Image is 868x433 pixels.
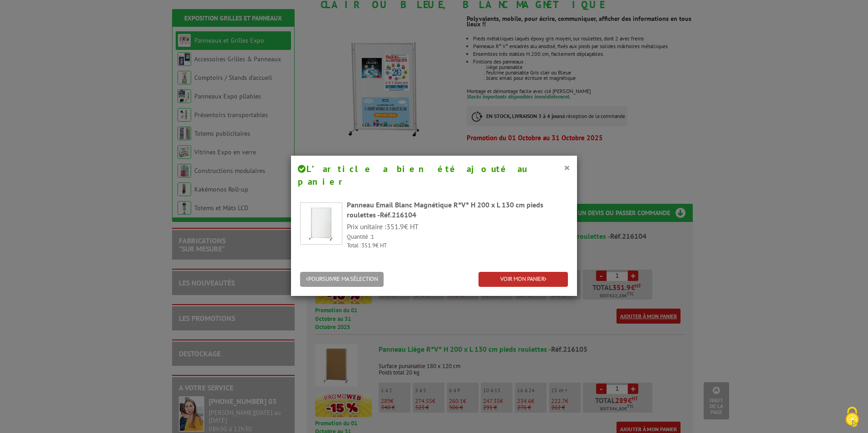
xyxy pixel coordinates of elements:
button: POURSUIVRE MA SÉLECTION [300,272,384,287]
a: VOIR MON PANIER [478,272,568,287]
button: Cookies (fenêtre modale) [836,402,868,433]
p: Total : € HT [347,241,568,250]
span: 351.9 [386,222,404,231]
button: × [564,162,570,173]
h4: L’article a bien été ajouté au panier [298,162,570,188]
p: Prix unitaire : € HT [347,221,568,232]
p: Quantité : [347,233,568,241]
span: Réf.216104 [380,210,416,219]
div: Panneau Email Blanc Magnétique R°V° H 200 x L 130 cm pieds roulettes - [347,200,568,221]
img: Cookies (fenêtre modale) [841,406,863,428]
span: 1 [371,233,374,241]
span: 351.9 [361,241,375,249]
